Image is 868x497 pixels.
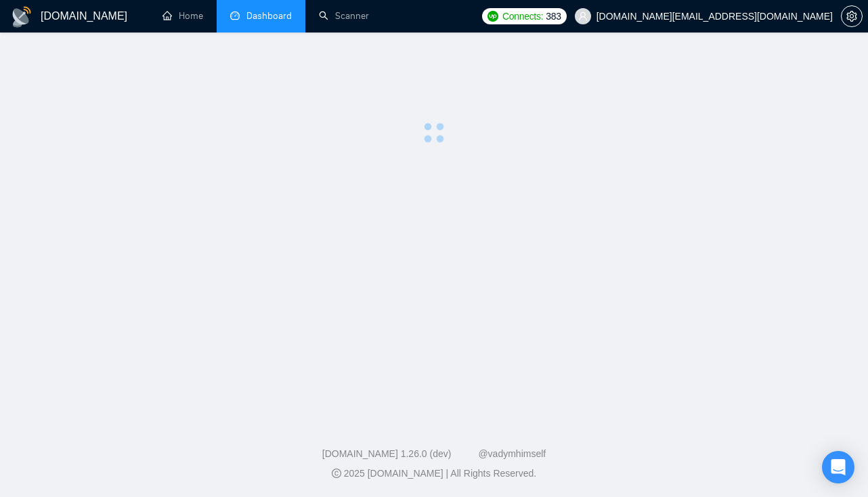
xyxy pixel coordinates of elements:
span: copyright [332,469,341,478]
span: setting [842,11,862,22]
a: homeHome [162,10,203,22]
div: Open Intercom Messenger [822,451,854,483]
a: [DOMAIN_NAME] 1.26.0 (dev) [322,448,452,459]
button: setting [841,5,863,27]
span: Connects: [502,9,543,24]
span: user [578,12,588,21]
a: setting [841,11,863,22]
span: 383 [546,9,561,24]
div: 2025 [DOMAIN_NAME] | All Rights Reserved. [11,467,857,481]
a: @vadymhimself [478,448,546,459]
span: Dashboard [246,10,292,22]
span: dashboard [230,11,240,20]
img: logo [11,6,32,28]
a: searchScanner [319,10,369,22]
img: upwork-logo.png [487,11,498,22]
